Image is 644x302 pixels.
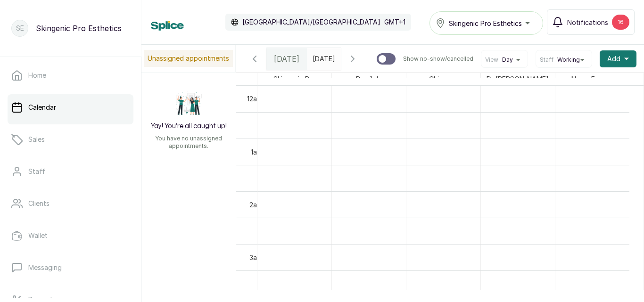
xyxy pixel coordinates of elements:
p: Skingenic Pro Esthetics [36,23,122,34]
p: Home [28,71,46,80]
span: Chinenye [427,73,460,85]
span: Skingenic Pro Esthetics [449,18,522,28]
p: SE [16,24,24,33]
span: Working [557,56,580,64]
p: Sales [28,135,45,144]
span: Damilola [354,73,384,85]
div: 3am [248,253,264,262]
p: You have no unassigned appointments. [147,135,230,150]
button: Add [600,50,636,67]
a: Sales [8,126,133,153]
span: Day [502,56,513,64]
button: StaffWorking [540,56,588,64]
button: Skingenic Pro Esthetics [429,11,543,35]
p: [GEOGRAPHIC_DATA]/[GEOGRAPHIC_DATA] [242,17,380,27]
a: Messaging [8,254,133,281]
div: [DATE] [266,48,307,70]
span: View [485,56,498,64]
span: Nurse Favour [570,73,615,85]
button: ViewDay [485,56,524,64]
p: Messaging [28,263,62,272]
p: Wallet [28,231,48,240]
div: 1am [249,147,264,157]
p: Calendar [28,103,56,112]
a: Calendar [8,94,133,121]
p: Staff [28,167,45,176]
p: Clients [28,199,50,208]
p: Show no-show/cancelled [403,55,473,63]
p: GMT+1 [384,17,405,27]
a: Home [8,62,133,89]
span: Dr [PERSON_NAME] [485,73,551,85]
span: Notifications [567,17,608,27]
a: Wallet [8,222,133,249]
span: Staff [540,56,553,64]
h2: Yay! You’re all caught up! [151,122,227,131]
div: 16 [612,15,629,30]
span: [DATE] [274,53,299,65]
p: Unassigned appointments [144,50,233,67]
a: Clients [8,190,133,217]
div: 12am [245,94,264,104]
a: Staff [8,158,133,185]
button: Notifications16 [547,9,635,35]
span: Skingenic Pro [272,73,318,85]
span: Add [607,54,620,64]
div: 2am [248,200,264,210]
